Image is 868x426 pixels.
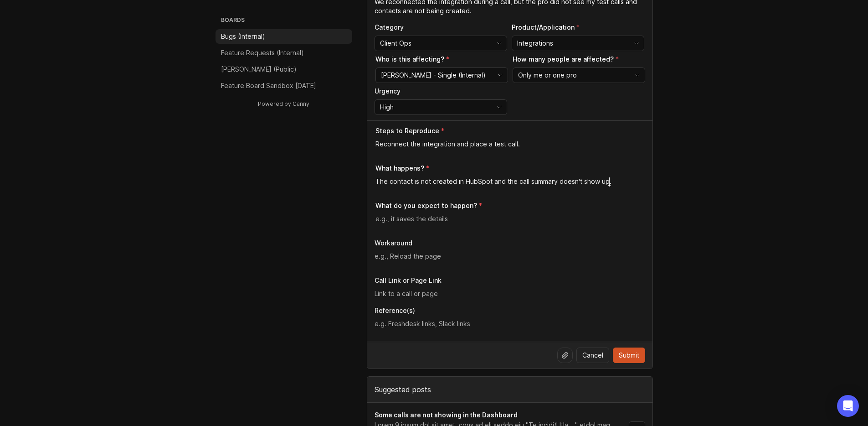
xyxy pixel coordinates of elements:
[582,351,603,360] span: Cancel
[216,78,352,93] a: Feature Board Sandbox [DATE]
[513,55,645,64] p: How many people are affected?
[380,38,488,48] input: Client Ops
[375,239,645,248] p: Workaround
[375,411,518,419] span: Some calls are not showing in the Dashboard
[375,276,645,285] p: Call Link or Page Link
[216,46,352,60] a: Feature Requests (Internal)
[221,32,265,41] p: Bugs (Internal)
[216,29,352,44] a: Bugs (Internal)
[375,126,439,135] p: Steps to Reproduce
[512,36,644,51] div: toggle menu
[375,55,508,64] p: Who is this affecting?
[221,81,316,90] p: Feature Board Sandbox [DATE]
[375,87,507,96] p: Urgency
[375,36,507,51] div: toggle menu
[493,72,508,79] svg: toggle icon
[576,348,609,363] button: Cancel
[257,99,311,109] a: Powered by Canny
[375,289,645,299] input: Link to a call or page
[518,70,577,80] span: Only me or one pro
[375,164,424,173] p: What happens?
[221,48,304,57] p: Feature Requests (Internal)
[375,306,645,315] p: Reference(s)
[221,65,297,74] p: [PERSON_NAME] (Public)
[375,201,477,210] p: What do you expect to happen?
[630,72,645,79] svg: toggle icon
[380,102,394,112] span: High
[629,40,644,47] svg: toggle icon
[375,23,507,32] p: Category
[613,348,645,363] button: Submit
[375,68,508,83] div: toggle menu
[619,351,639,360] span: Submit
[381,70,488,80] input: Smith.ai - Single (Internal)
[367,377,652,402] div: Suggested posts
[492,104,507,111] svg: toggle icon
[375,139,645,149] textarea: Reconnect the integration and place a test call.
[837,395,859,417] div: Open Intercom Messenger
[513,68,645,83] div: toggle menu
[219,15,352,27] h3: Boards
[216,62,352,77] a: [PERSON_NAME] (Public)
[492,40,507,47] svg: toggle icon
[517,38,625,48] input: Integrations
[375,177,645,187] textarea: The contact is not created in HubSpot and the call summary doesn't show up.
[512,23,644,32] p: Product/Application
[375,99,507,115] div: toggle menu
